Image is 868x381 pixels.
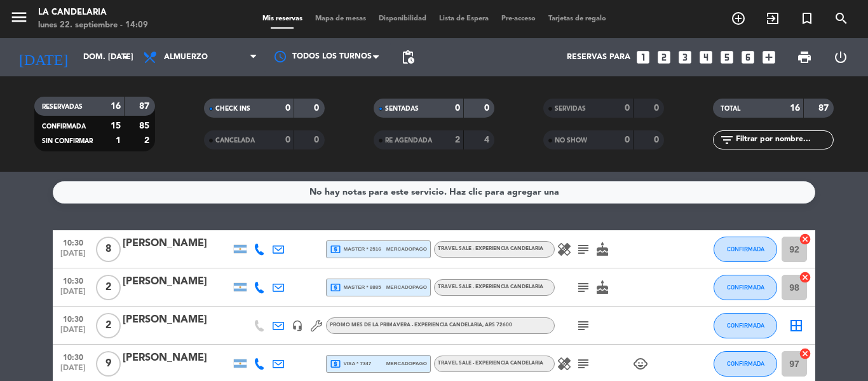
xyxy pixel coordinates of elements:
span: mercadopago [386,245,427,253]
strong: 87 [139,102,152,111]
span: print [797,50,812,65]
span: master * 2516 [330,244,381,255]
strong: 0 [625,104,630,113]
i: local_atm [330,282,341,293]
div: lunes 22. septiembre - 14:09 [38,19,148,32]
i: exit_to_app [765,11,780,26]
span: SERVIDAS [555,106,586,112]
i: cake [595,242,610,257]
strong: 85 [139,121,152,130]
i: local_atm [330,244,341,255]
span: CONFIRMADA [727,246,764,253]
span: CANCELADA [215,137,255,144]
i: cancel [799,233,811,246]
span: Disponibilidad [372,15,433,22]
span: 9 [96,351,121,377]
button: CONFIRMADA [714,275,777,300]
strong: 0 [314,135,322,144]
span: 10:30 [57,235,89,249]
span: SIN CONFIRMAR [42,138,93,144]
strong: 0 [285,135,290,144]
span: 10:30 [57,349,89,364]
input: Filtrar por nombre... [735,133,833,147]
span: 10:30 [57,273,89,287]
i: power_settings_new [833,50,848,65]
strong: 0 [314,104,322,113]
i: filter_list [719,132,735,148]
i: cancel [799,347,811,360]
span: , ARS 72600 [482,322,512,328]
i: turned_in_not [799,11,815,26]
i: local_atm [330,358,341,370]
span: mercadopago [386,283,427,291]
strong: 0 [654,104,661,113]
strong: 0 [455,104,460,113]
span: [DATE] [57,326,89,340]
i: subject [576,242,591,257]
i: looks_5 [719,49,735,66]
span: PROMO MES DE LA PRIMAVERA - EXPERIENCIA CANDELARIA [330,322,512,328]
span: TRAVEL SALE - EXPERIENCIA CANDELARIA [438,246,543,251]
span: 8 [96,237,121,262]
span: Almuerzo [164,53,208,62]
div: LA CANDELARIA [38,6,148,19]
i: child_care [633,356,648,371]
div: No hay notas para este servicio. Haz clic para agregar una [309,185,559,200]
strong: 4 [484,135,492,144]
span: 10:30 [57,311,89,326]
strong: 0 [654,135,661,144]
span: CHECK INS [215,106,250,112]
div: [PERSON_NAME] [123,312,231,328]
span: visa * 7347 [330,358,371,370]
span: mercadopago [386,359,427,368]
strong: 2 [144,136,152,145]
span: CONFIRMADA [727,284,764,291]
i: add_box [761,49,777,66]
button: CONFIRMADA [714,237,777,262]
span: Mapa de mesas [309,15,372,22]
span: NO SHOW [555,137,587,144]
strong: 0 [285,104,290,113]
strong: 87 [818,104,831,113]
div: [PERSON_NAME] [123,235,231,252]
button: CONFIRMADA [714,313,777,338]
i: looks_3 [677,49,693,66]
i: arrow_drop_down [118,50,133,65]
span: Lista de Espera [433,15,495,22]
span: CONFIRMADA [727,322,764,329]
i: add_circle_outline [731,11,746,26]
span: TRAVEL SALE - EXPERIENCIA CANDELARIA [438,284,543,289]
button: CONFIRMADA [714,351,777,377]
i: border_all [789,318,804,333]
i: headset_mic [292,320,303,331]
i: looks_one [635,49,651,66]
strong: 2 [455,135,460,144]
span: Tarjetas de regalo [542,15,613,22]
i: subject [576,280,591,295]
button: menu [10,8,29,31]
span: CONFIRMADA [727,360,764,367]
span: RE AGENDADA [385,137,432,144]
span: master * 8885 [330,282,381,293]
div: [PERSON_NAME] [123,274,231,290]
strong: 16 [111,102,121,111]
strong: 15 [111,121,121,130]
span: [DATE] [57,364,89,378]
div: [PERSON_NAME] [123,350,231,366]
i: looks_6 [740,49,756,66]
i: subject [576,356,591,371]
i: [DATE] [10,43,77,71]
span: pending_actions [400,50,416,65]
i: looks_4 [698,49,714,66]
strong: 16 [790,104,800,113]
span: Mis reservas [256,15,309,22]
i: healing [557,356,572,371]
span: CONFIRMADA [42,123,86,130]
div: LOG OUT [822,38,858,76]
strong: 1 [116,136,121,145]
i: subject [576,318,591,333]
span: Pre-acceso [495,15,542,22]
span: Reservas para [567,53,630,62]
i: healing [557,242,572,257]
i: cake [595,280,610,295]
